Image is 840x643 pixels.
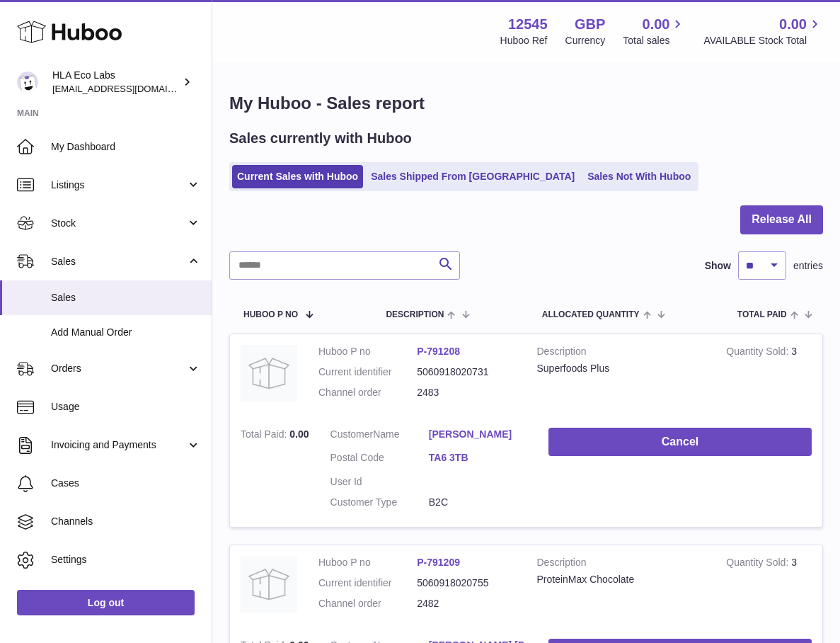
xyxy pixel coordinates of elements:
[318,365,417,379] dt: Current identifier
[537,362,706,375] div: Superfoods Plus
[508,15,548,34] strong: 12545
[417,386,515,399] dd: 2483
[241,556,297,613] img: no-photo.jpg
[330,475,429,489] dt: User Id
[548,428,812,457] button: Cancel
[51,438,186,452] span: Invoicing and Payments
[51,515,201,528] span: Channels
[51,553,201,567] span: Settings
[17,590,195,615] a: Log out
[289,428,309,440] span: 0.00
[575,15,605,34] strong: GBP
[726,557,791,571] strong: Quantity Sold
[500,34,548,47] div: Huboo Ref
[429,496,527,509] dd: B2C
[417,365,515,379] dd: 5060918020731
[623,34,686,47] span: Total sales
[318,556,417,569] dt: Huboo P no
[793,259,823,273] span: entries
[366,165,580,188] a: Sales Shipped From [GEOGRAPHIC_DATA]
[51,255,186,268] span: Sales
[715,334,822,417] td: 3
[318,597,417,610] dt: Channel order
[715,545,822,628] td: 3
[51,178,186,192] span: Listings
[537,556,706,573] strong: Description
[318,386,417,399] dt: Channel order
[737,310,787,319] span: Total paid
[51,140,201,154] span: My Dashboard
[241,345,297,402] img: no-photo.jpg
[51,326,201,339] span: Add Manual Order
[229,129,412,148] h2: Sales currently with Huboo
[52,83,208,94] span: [EMAIL_ADDRESS][DOMAIN_NAME]
[330,428,374,440] span: Customer
[51,400,201,414] span: Usage
[623,15,686,47] a: 0.00 Total sales
[52,69,180,96] div: HLA Eco Labs
[330,496,429,509] dt: Customer Type
[740,205,823,234] button: Release All
[51,477,201,490] span: Cases
[703,15,823,47] a: 0.00 AVAILABLE Stock Total
[417,346,460,357] a: P-791208
[417,576,515,590] dd: 5060918020755
[582,165,696,188] a: Sales Not With Huboo
[705,259,731,273] label: Show
[542,310,640,319] span: ALLOCATED Quantity
[386,310,444,319] span: Description
[318,576,417,590] dt: Current identifier
[330,451,429,468] dt: Postal Code
[537,573,706,586] div: ProteinMax Chocolate
[643,15,670,34] span: 0.00
[232,165,363,188] a: Current Sales with Huboo
[703,34,823,47] span: AVAILABLE Stock Total
[565,34,606,47] div: Currency
[429,428,527,441] a: [PERSON_NAME]
[17,72,38,93] img: clinton@newgendirect.com
[318,345,417,358] dt: Huboo P no
[779,15,807,34] span: 0.00
[429,451,527,465] a: TA6 3TB
[51,362,186,375] span: Orders
[417,557,460,568] a: P-791209
[243,310,298,319] span: Huboo P no
[51,291,201,305] span: Sales
[241,428,289,443] strong: Total Paid
[229,92,823,115] h1: My Huboo - Sales report
[330,428,429,445] dt: Name
[51,217,186,230] span: Stock
[726,346,791,360] strong: Quantity Sold
[537,345,706,362] strong: Description
[417,597,515,610] dd: 2482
